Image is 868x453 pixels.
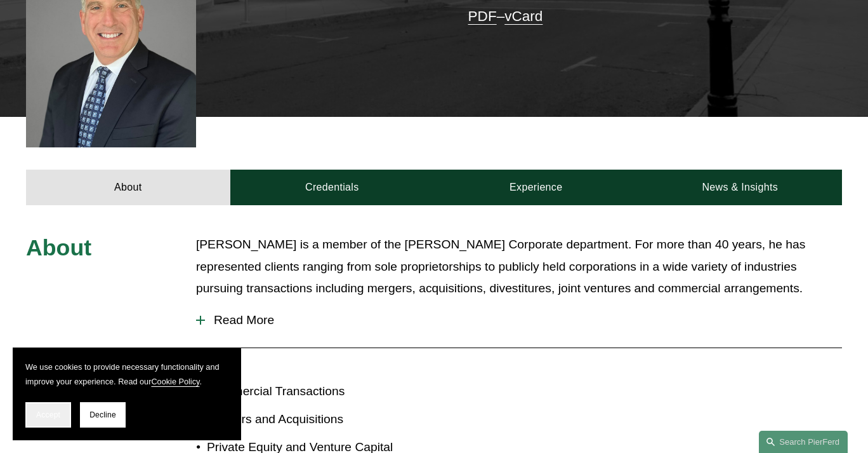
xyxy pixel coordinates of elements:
[205,313,842,327] span: Read More
[25,360,228,389] p: We use cookies to provide necessary functionality and improve your experience. Read our .
[759,431,848,453] a: Search this site
[638,170,841,205] a: News & Insights
[36,410,60,419] span: Accept
[196,234,842,300] p: [PERSON_NAME] is a member of the [PERSON_NAME] Corporate department. For more than 40 years, he h...
[13,348,241,440] section: Cookie banner
[230,170,434,205] a: Credentials
[80,402,126,428] button: Decline
[151,377,199,386] a: Cookie Policy
[25,402,71,428] button: Accept
[207,409,434,431] p: Mergers and Acquisitions
[89,410,116,419] span: Decline
[26,170,230,205] a: About
[207,381,434,403] p: Commercial Transactions
[504,8,542,24] a: vCard
[26,235,91,260] span: About
[468,8,497,24] a: PDF
[434,170,638,205] a: Experience
[196,304,842,337] button: Read More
